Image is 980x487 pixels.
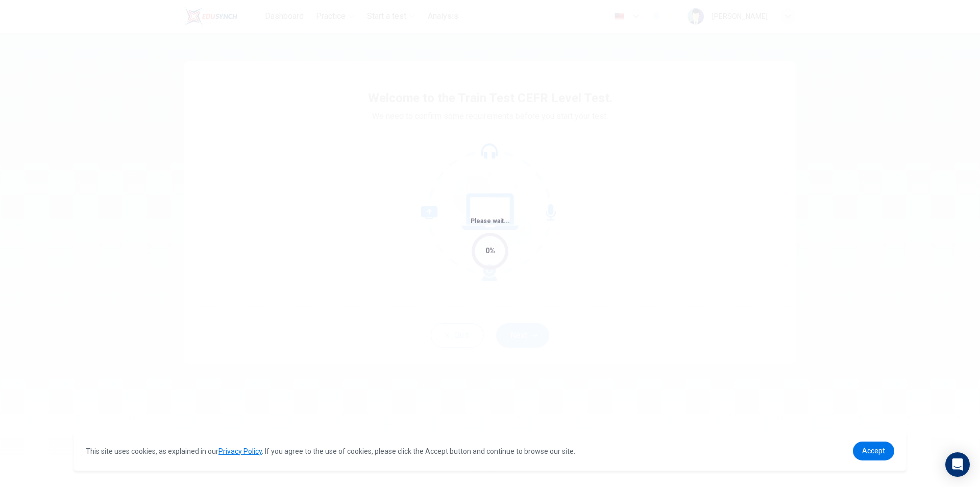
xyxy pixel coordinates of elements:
[853,442,894,460] a: dismiss cookie message
[862,447,885,455] span: Accept
[945,452,970,477] div: Open Intercom Messenger
[218,447,262,455] a: Privacy Policy
[485,245,495,257] div: 0%
[73,431,906,471] div: cookieconsent
[471,217,510,225] span: Please wait...
[86,447,575,455] span: This site uses cookies, as explained in our . If you agree to the use of cookies, please click th...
